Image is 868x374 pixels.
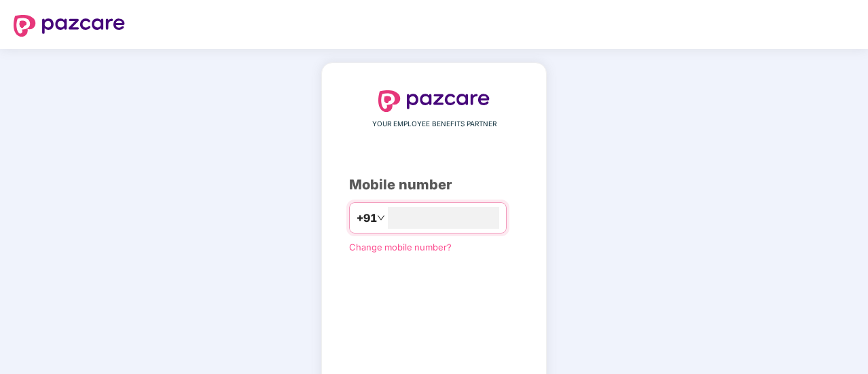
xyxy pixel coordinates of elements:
[349,242,452,253] a: Change mobile number?
[372,119,496,130] span: YOUR EMPLOYEE BENEFITS PARTNER
[357,210,377,227] span: +91
[349,174,519,195] div: Mobile number
[377,214,385,222] span: down
[14,15,125,37] img: logo
[378,90,490,112] img: logo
